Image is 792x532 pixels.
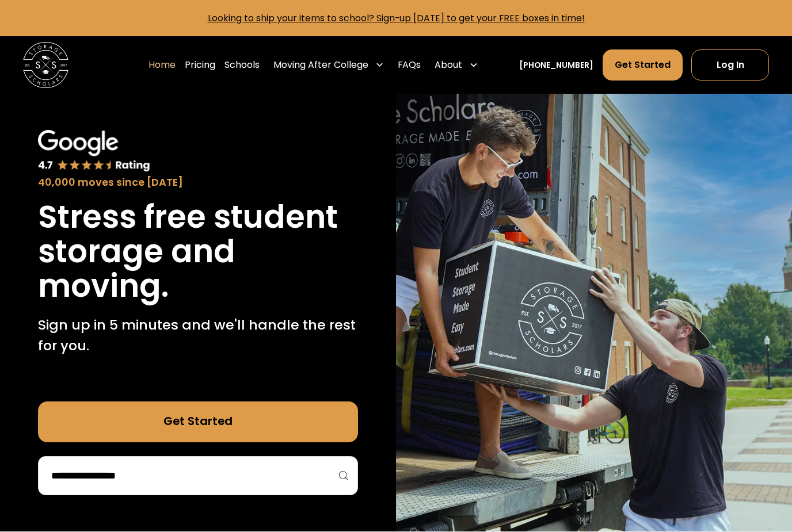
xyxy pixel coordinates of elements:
img: Google 4.7 star rating [38,130,150,173]
a: Log In [691,49,769,81]
a: Schools [224,49,260,81]
div: About [435,58,462,72]
a: Get Started [603,49,683,81]
a: Home [148,49,176,81]
h1: Stress free student storage and moving. [38,200,357,303]
img: Storage Scholars main logo [23,42,68,87]
a: Pricing [185,49,215,81]
div: 40,000 moves since [DATE] [38,175,357,190]
div: Moving After College [273,58,368,72]
a: home [23,42,68,87]
a: FAQs [398,49,421,81]
p: Sign up in 5 minutes and we'll handle the rest for you. [38,315,357,355]
a: Looking to ship your items to school? Sign-up [DATE] to get your FREE boxes in time! [208,12,585,25]
div: Moving After College [269,49,389,81]
img: Storage Scholars makes moving and storage easy. [396,94,792,532]
div: About [430,49,483,81]
a: Get Started [38,401,357,442]
a: [PHONE_NUMBER] [519,59,593,71]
